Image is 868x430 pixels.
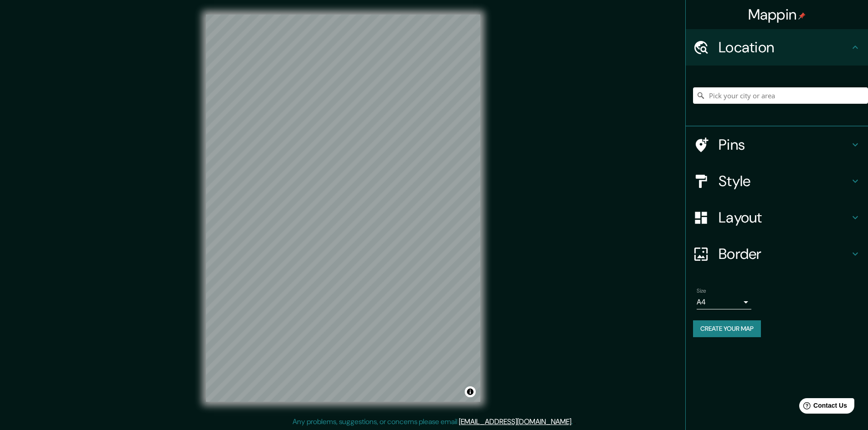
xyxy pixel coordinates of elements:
div: Layout [686,199,868,236]
input: Pick your city or area [693,87,868,104]
button: Create your map [693,320,761,337]
h4: Location [719,38,850,56]
p: Any problems, suggestions, or concerns please email . [293,416,573,427]
div: . [573,416,574,427]
h4: Pins [719,136,850,154]
div: . [574,416,576,427]
h4: Layout [719,208,850,227]
h4: Style [719,172,850,190]
div: A4 [697,295,751,309]
div: Pins [686,126,868,163]
a: [EMAIL_ADDRESS][DOMAIN_NAME] [459,417,571,426]
div: Border [686,236,868,272]
div: Style [686,163,868,199]
div: Location [686,29,868,66]
label: Size [697,287,706,295]
iframe: Help widget launcher [787,395,858,420]
canvas: Map [206,15,480,402]
h4: Border [719,245,850,263]
h4: Mappin [748,5,806,24]
img: pin-icon.png [798,12,806,20]
button: Toggle attribution [465,386,476,397]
